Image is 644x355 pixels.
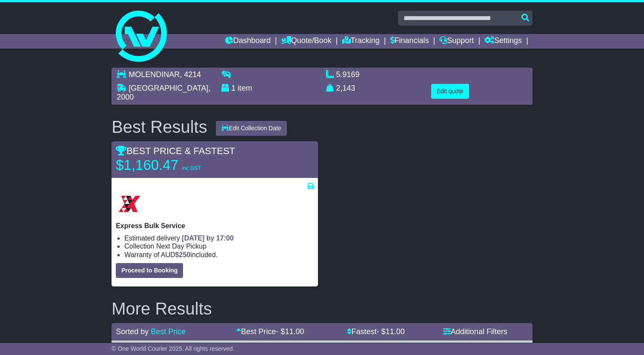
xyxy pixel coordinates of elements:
span: - $ [377,327,405,336]
a: Settings [484,34,522,49]
span: [DATE] by 17:00 [182,235,234,242]
span: BEST PRICE & FASTEST [116,146,235,156]
span: 11.00 [285,327,304,336]
div: Best Results [107,117,212,136]
span: 250 [179,251,191,258]
button: Edit Collection Date [216,121,287,136]
a: Best Price [151,327,186,336]
p: $1,160.47 [116,157,222,174]
img: Border Express: Express Bulk Service [116,190,143,218]
a: Quote/Book [281,34,332,49]
a: Support [439,34,474,49]
li: Collection [124,242,313,250]
span: - $ [276,327,304,336]
a: Fastest- $11.00 [347,327,405,336]
span: item [238,84,252,92]
button: Edit quote [431,84,469,99]
span: Next Day Pickup [156,243,206,250]
a: Dashboard [225,34,271,49]
span: © One World Courier 2025. All rights reserved. [112,345,235,352]
span: $ [175,251,191,258]
span: , 2000 [117,84,210,102]
span: [GEOGRAPHIC_DATA] [129,84,208,92]
span: MOLENDINAR [129,70,180,79]
span: 2,143 [336,84,355,92]
a: Additional Filters [443,327,507,336]
span: , 4214 [180,70,201,79]
a: Tracking [342,34,380,49]
h2: More Results [112,299,532,318]
span: 11.00 [386,327,405,336]
p: Express Bulk Service [116,222,313,230]
span: 5.9169 [336,70,360,79]
button: Proceed to Booking [116,263,183,278]
span: inc GST [182,165,200,171]
a: Best Price- $11.00 [236,327,304,336]
span: 1 [231,84,235,92]
li: Warranty of AUD included. [124,251,313,259]
span: Sorted by [116,327,149,336]
a: Financials [390,34,429,49]
li: Estimated delivery [124,234,313,242]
